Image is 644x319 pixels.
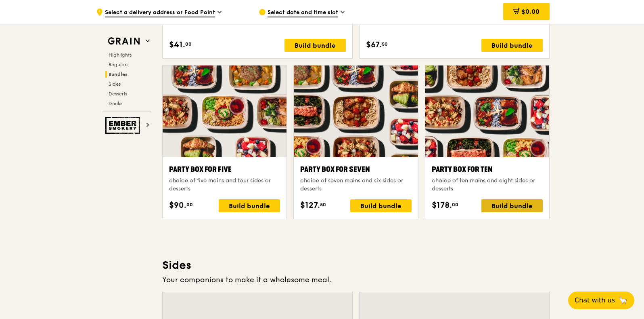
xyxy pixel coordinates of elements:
img: Grain web logo [105,34,142,49]
div: Build bundle [481,39,543,52]
span: Drinks [109,101,122,106]
span: 50 [320,201,326,208]
div: Build bundle [481,199,543,212]
img: Ember Smokery web logo [105,117,142,134]
span: Regulars [109,62,128,68]
span: 00 [452,201,458,208]
div: Party Box for Seven [300,164,411,175]
span: 50 [382,41,388,47]
span: Select a delivery address or Food Point [105,8,215,17]
div: Your companions to make it a wholesome meal. [162,274,550,285]
span: $127. [300,199,320,211]
span: Desserts [109,91,127,97]
span: Sides [109,81,121,87]
div: Party Box for Ten [432,164,543,175]
span: Bundles [109,72,128,77]
div: choice of ten mains and eight sides or desserts [432,177,543,193]
span: $67. [366,39,382,51]
div: choice of five mains and four sides or desserts [169,177,280,193]
span: $0.00 [521,8,539,15]
div: Build bundle [284,39,346,52]
span: $90. [169,199,186,211]
span: Highlights [109,52,132,58]
span: $41. [169,39,185,51]
div: Build bundle [350,199,412,212]
span: Chat with us [575,296,615,305]
span: $178. [432,199,452,211]
div: Party Box for Five [169,164,280,175]
h3: Sides [162,258,550,273]
div: Build bundle [219,199,280,212]
button: Chat with us🦙 [568,292,634,309]
span: 00 [186,201,193,208]
span: 🦙 [618,296,628,305]
span: Select date and time slot [268,8,338,17]
div: choice of seven mains and six sides or desserts [300,177,411,193]
span: 00 [185,41,192,47]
